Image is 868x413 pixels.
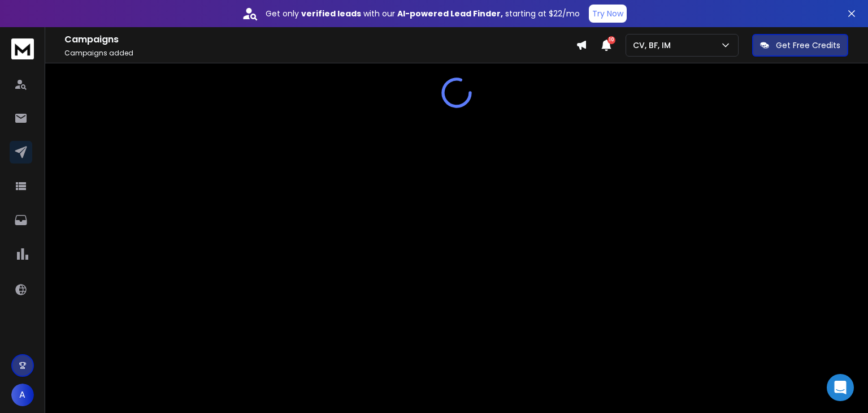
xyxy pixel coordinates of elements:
strong: AI-powered Lead Finder, [397,8,503,19]
button: Get Free Credits [752,34,848,57]
p: Get Free Credits [776,40,840,51]
div: Open Intercom Messenger [827,374,854,401]
p: Try Now [592,8,623,19]
span: 10 [607,36,615,44]
button: Try Now [589,5,627,23]
p: Campaigns added [64,49,576,58]
p: Get only with our starting at $22/mo [266,8,580,19]
h1: Campaigns [64,33,576,46]
strong: verified leads [301,8,361,19]
button: A [11,384,34,406]
p: CV, BF, IM [633,40,675,51]
img: logo [11,38,34,59]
